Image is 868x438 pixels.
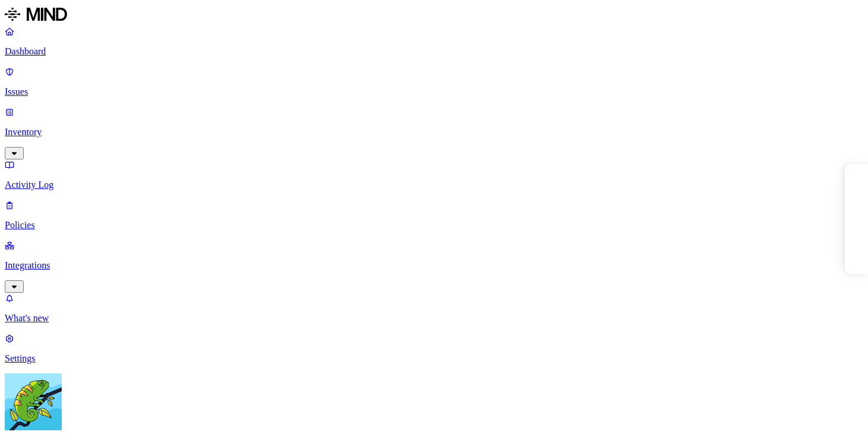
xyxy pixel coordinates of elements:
p: Settings [5,353,863,364]
p: What's new [5,313,863,324]
p: Dashboard [5,46,863,57]
a: Integrations [5,240,863,291]
a: Issues [5,66,863,97]
p: Policies [5,220,863,231]
a: Inventory [5,107,863,158]
a: Dashboard [5,26,863,57]
p: Activity Log [5,180,863,190]
a: Policies [5,200,863,231]
a: Activity Log [5,159,863,190]
p: Issues [5,87,863,97]
img: Yuval Meshorer [5,373,62,430]
a: MIND [5,5,863,26]
img: MIND [5,5,67,24]
p: Integrations [5,260,863,271]
a: Settings [5,333,863,364]
p: Inventory [5,127,863,138]
a: What's new [5,293,863,324]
